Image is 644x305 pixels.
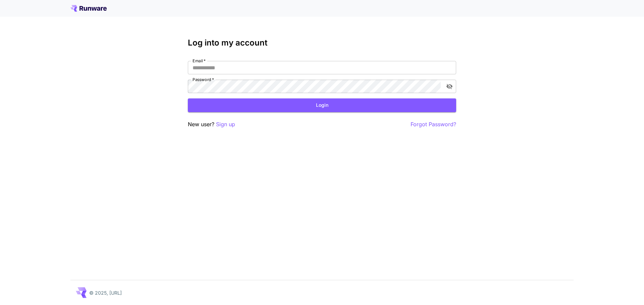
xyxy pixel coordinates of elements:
[411,120,456,129] button: Forgot Password?
[193,77,214,82] label: Password
[188,38,456,48] h3: Log into my account
[188,120,235,129] p: New user?
[188,98,456,112] button: Login
[443,80,455,92] button: toggle password visibility
[193,58,206,64] label: Email
[216,120,235,129] button: Sign up
[89,289,122,296] p: © 2025, [URL]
